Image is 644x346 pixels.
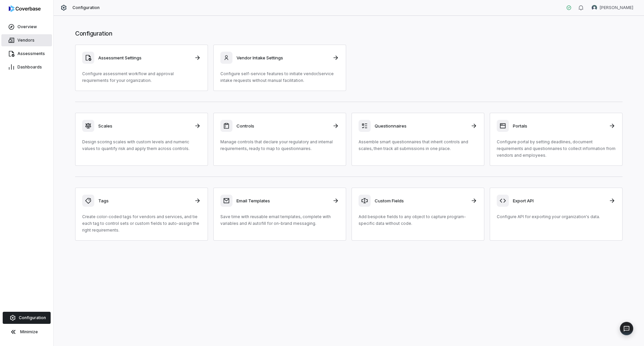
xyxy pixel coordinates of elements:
a: Vendors [1,34,52,46]
a: Export APIConfigure API for exporting your organization's data. [490,188,623,241]
p: Assemble smart questionnaires that inherit controls and scales, then track all submissions in one... [359,139,477,152]
span: Assessments [17,51,45,56]
a: Overview [1,21,52,33]
h3: Assessment Settings [98,55,190,61]
a: TagsCreate color-coded tags for vendors and services, and tie each tag to control sets or custom ... [75,188,208,241]
span: Overview [17,24,37,30]
span: [PERSON_NAME] [600,5,633,10]
p: Configure assessment workflow and approval requirements for your organization. [82,70,201,84]
p: Configure portal by setting deadlines, document requirements and questionnaires to collect inform... [497,139,615,159]
a: Assessment SettingsConfigure assessment workflow and approval requirements for your organization. [75,45,208,91]
a: Email TemplatesSave time with reusable email templates, complete with variables and AI autofill f... [213,188,346,241]
h3: Tags [98,198,190,204]
p: Design scoring scales with custom levels and numeric values to quantify risk and apply them acros... [82,139,201,152]
a: QuestionnairesAssemble smart questionnaires that inherit controls and scales, then track all subm... [352,113,484,166]
p: Create color-coded tags for vendors and services, and tie each tag to control sets or custom fiel... [82,213,201,234]
span: Configuration [72,5,100,10]
button: Minimize [3,325,51,339]
img: Nic Weilbacher avatar [592,5,597,10]
a: Assessments [1,48,52,60]
span: Vendors [17,38,35,43]
h3: Scales [98,123,190,129]
a: PortalsConfigure portal by setting deadlines, document requirements and questionnaires to collect... [490,113,623,166]
a: ScalesDesign scoring scales with custom levels and numeric values to quantify risk and apply them... [75,113,208,166]
p: Configure self-service features to initiate vendor/service intake requests without manual facilit... [220,70,339,84]
a: Vendor Intake SettingsConfigure self-service features to initiate vendor/service intake requests ... [213,45,346,91]
h3: Email Templates [236,198,328,204]
h1: Configuration [75,29,623,38]
span: Minimize [20,329,38,335]
span: Dashboards [17,64,42,70]
h3: Custom Fields [375,198,467,204]
img: logo-D7KZi-bG.svg [9,5,41,12]
h3: Portals [513,123,605,129]
h3: Vendor Intake Settings [236,55,328,61]
a: Configuration [3,312,51,324]
p: Save time with reusable email templates, complete with variables and AI autofill for on-brand mes... [220,213,339,227]
p: Add bespoke fields to any object to capture program-specific data without code. [359,213,477,227]
span: Configuration [19,315,46,320]
h3: Controls [236,123,328,129]
a: Custom FieldsAdd bespoke fields to any object to capture program-specific data without code. [352,188,484,241]
a: Dashboards [1,61,52,73]
button: Nic Weilbacher avatar[PERSON_NAME] [588,3,637,13]
p: Configure API for exporting your organization's data. [497,213,615,220]
a: ControlsManage controls that declare your regulatory and internal requirements, ready to map to q... [213,113,346,166]
h3: Export API [513,198,605,204]
p: Manage controls that declare your regulatory and internal requirements, ready to map to questionn... [220,139,339,152]
h3: Questionnaires [375,123,467,129]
